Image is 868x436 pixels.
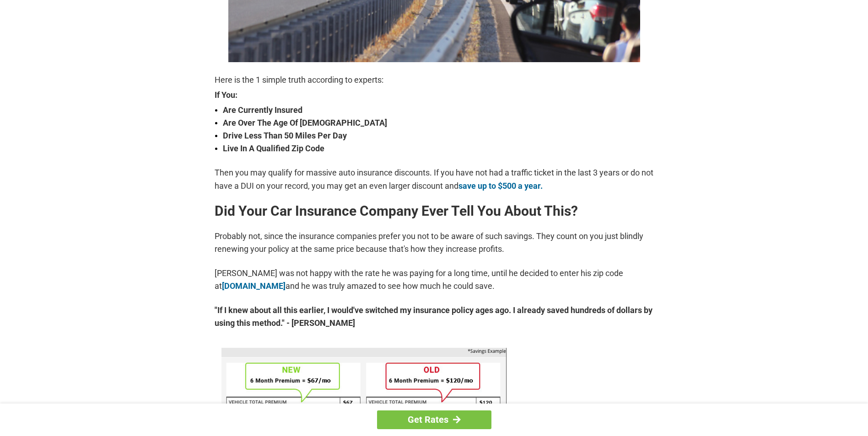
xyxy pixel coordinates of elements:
[223,142,654,155] strong: Live In A Qualified Zip Code
[215,74,654,86] p: Here is the 1 simple truth according to experts:
[215,230,654,255] p: Probably not, since the insurance companies prefer you not to be aware of such savings. They coun...
[377,410,491,429] a: Get Rates
[458,181,543,191] a: save up to $500 a year.
[223,104,654,117] strong: Are Currently Insured
[223,129,654,142] strong: Drive Less Than 50 Miles Per Day
[215,267,654,292] p: [PERSON_NAME] was not happy with the rate he was paying for a long time, until he decided to ente...
[223,117,654,129] strong: Are Over The Age Of [DEMOGRAPHIC_DATA]
[215,91,654,99] strong: If You:
[215,304,654,330] strong: "If I knew about all this earlier, I would've switched my insurance policy ages ago. I already sa...
[215,166,654,192] p: Then you may qualify for massive auto insurance discounts. If you have not had a traffic ticket i...
[215,204,654,218] h2: Did Your Car Insurance Company Ever Tell You About This?
[222,281,286,291] a: [DOMAIN_NAME]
